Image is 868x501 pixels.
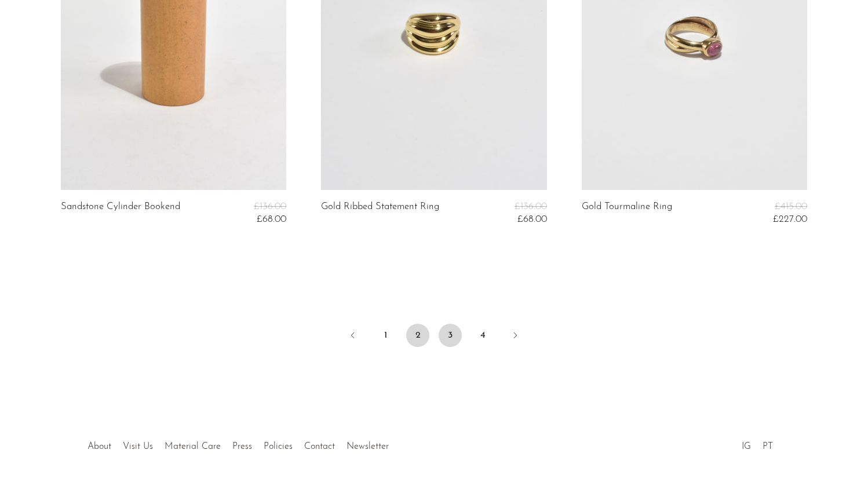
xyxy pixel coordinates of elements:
a: Visit Us [123,442,153,451]
span: £68.00 [257,214,286,224]
span: 2 [406,324,429,347]
span: £415.00 [775,202,807,211]
a: About [87,442,111,451]
a: 1 [374,324,397,347]
a: 3 [439,324,462,347]
a: Press [232,442,252,451]
span: £136.00 [515,202,547,211]
ul: Quick links [82,433,395,455]
a: Policies [264,442,293,451]
a: Sandstone Cylinder Bookend [61,202,180,225]
a: IG [742,442,751,451]
span: £227.00 [773,214,807,224]
a: Previous [341,324,364,349]
a: PT [763,442,773,451]
a: Next [504,324,527,349]
a: Contact [304,442,335,451]
a: Gold Ribbed Statement Ring [321,202,439,225]
span: £68.00 [517,214,547,224]
a: Gold Tourmaline Ring [582,202,672,225]
ul: Social Medias [736,433,779,455]
a: 4 [471,324,494,347]
span: £136.00 [254,202,286,211]
a: Material Care [165,442,221,451]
